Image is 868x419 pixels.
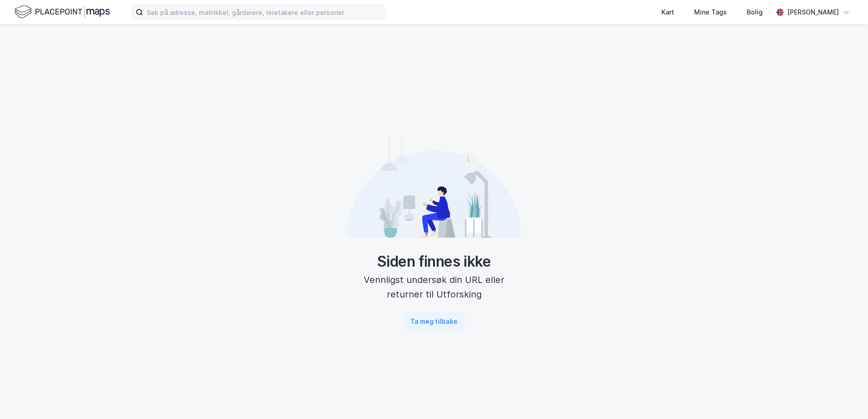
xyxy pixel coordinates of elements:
img: logo.f888ab2527a4732fd821a326f86c7f29.svg [15,4,110,20]
div: Kart [661,7,674,18]
div: Vennligst undersøk din URL eller returner til Utforsking [347,273,521,302]
div: Kontrollprogram for chat [823,375,868,419]
input: Søk på adresse, matrikkel, gårdeiere, leietakere eller personer [143,5,385,19]
button: Ta meg tilbake [403,312,465,331]
div: [PERSON_NAME] [787,7,839,18]
iframe: Chat Widget [823,375,868,419]
div: Siden finnes ikke [347,253,521,271]
div: Bolig [747,7,763,18]
div: Mine Tags [694,7,727,18]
